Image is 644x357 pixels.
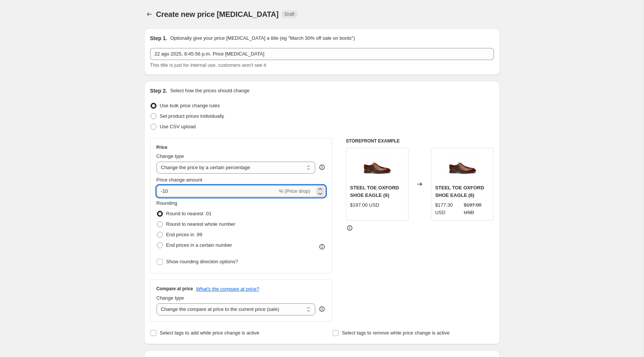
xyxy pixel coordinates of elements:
h3: Price [157,144,167,150]
span: End prices in .99 [166,232,203,237]
span: Use CSV upload [160,124,196,129]
span: Set product prices individually [160,113,224,119]
span: STEEL TOE OXFORD SHOE EAGLE (6) [350,185,399,198]
div: $197.00 USD [350,201,379,209]
button: Price change jobs [144,9,155,19]
button: What's the compare at price? [196,286,259,292]
h3: Compare at price [157,286,193,292]
span: Create new price [MEDICAL_DATA] [156,10,279,18]
p: Optionally give your price [MEDICAL_DATA] a title (eg "March 30% off sale on boots") [170,34,355,42]
span: Select tags to remove while price change is active [342,330,450,336]
h2: Step 2. [150,87,167,94]
span: Change type [157,153,184,159]
span: Select tags to add while price change is active [160,330,259,336]
h2: Step 1. [150,34,167,42]
p: Select how the prices should change [170,87,249,94]
span: This title is just for internal use, customers won't see it [150,62,266,68]
input: -15 [157,185,277,197]
img: Eagle-brown-safety-oxford-steeltoe-1_80x.jpg [447,152,477,182]
img: Eagle-brown-safety-oxford-steeltoe-1_80x.jpg [362,152,392,182]
span: Rounding [157,200,177,206]
span: Price change amount [157,177,203,183]
div: help [318,163,326,171]
span: End prices in a certain number [166,242,232,248]
span: Use bulk price change rules [160,103,220,108]
span: Draft [285,11,294,17]
span: Show rounding direction options? [166,259,238,264]
span: STEEL TOE OXFORD SHOE EAGLE (6) [435,185,484,198]
span: Change type [157,295,184,301]
span: Round to nearest whole number [166,221,236,227]
span: % (Price drop) [279,188,310,194]
div: help [318,305,326,313]
span: Round to nearest .01 [166,211,212,216]
div: $177.30 USD [435,201,461,216]
strike: $197.00 USD [464,201,490,216]
h6: STOREFRONT EXAMPLE [346,138,494,144]
input: 30% off holiday sale [150,48,494,60]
